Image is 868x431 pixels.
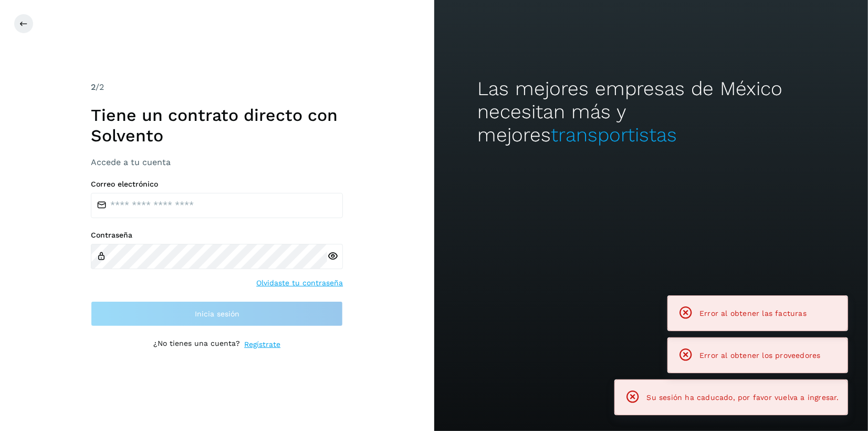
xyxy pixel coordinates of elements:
[91,105,343,146] h1: Tiene un contrato directo con Solvento
[91,180,343,189] label: Correo electrónico
[647,393,839,402] span: Su sesión ha caducado, por favor vuelva a ingresar.
[244,339,280,350] a: Regístrate
[91,81,343,94] div: /2
[91,82,96,92] span: 2
[91,231,343,240] label: Contraseña
[699,309,807,317] span: Error al obtener las facturas
[195,310,239,317] span: Inicia sesión
[477,77,824,147] h2: Las mejores empresas de México necesitan más y mejores
[153,339,240,350] p: ¿No tienes una cuenta?
[256,278,343,289] a: Olvidaste tu contraseña
[91,301,343,326] button: Inicia sesión
[699,351,821,360] span: Error al obtener los proveedores
[551,124,677,146] span: transportistas
[91,157,343,167] h3: Accede a tu cuenta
